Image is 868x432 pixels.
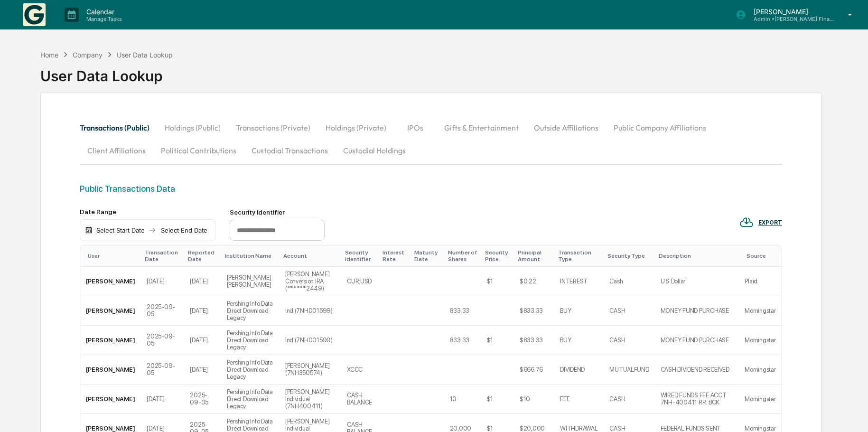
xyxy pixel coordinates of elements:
[85,226,93,234] img: calendar
[80,385,141,414] td: [PERSON_NAME]
[481,267,514,296] td: $1
[481,385,514,414] td: $1
[444,326,481,355] td: 833.33
[655,355,739,385] td: CASH DIVIDEND RECEIVED
[336,139,413,162] button: Custodial Holdings
[184,355,221,385] td: [DATE]
[280,267,341,296] td: [PERSON_NAME] Conversion IRA (******2449)
[655,385,739,414] td: WIRED FUNDS FEE ACCT 7NH-400411 RR: BCK
[739,385,781,414] td: Morningstar
[526,116,606,139] button: Outside Affiliations
[80,267,141,296] td: [PERSON_NAME]
[739,267,781,296] td: Plaid
[318,116,394,139] button: Holdings (Private)
[514,326,554,355] td: $833.33
[341,385,379,414] td: CASH BALANCE
[518,249,551,263] div: Principal Amount
[141,296,184,326] td: 2025-09-05
[23,3,46,26] img: logo
[554,296,604,326] td: BUY
[280,355,341,385] td: [PERSON_NAME] (7NH350574)
[604,296,654,326] td: CASH
[444,296,481,326] td: 833.33
[444,385,481,414] td: 10
[221,355,280,385] td: Pershing Info Data Direct Download Legacy
[283,253,337,259] div: Account
[184,267,221,296] td: [DATE]
[485,249,510,263] div: Security Price
[221,385,280,414] td: Pershing Info Data Direct Download Legacy
[80,139,153,162] button: Client Affiliations
[746,16,834,22] p: Admin • [PERSON_NAME] Financial Advisors
[655,326,739,355] td: MONEY FUND PURCHASE
[394,116,437,139] button: IPOs
[157,116,228,139] button: Holdings (Public)
[604,267,654,296] td: Cash
[554,326,604,355] td: BUY
[79,8,127,16] p: Calendar
[280,326,341,355] td: Ind (7NH001599)
[141,326,184,355] td: 2025-09-05
[448,249,477,263] div: Number of Shares
[383,249,407,263] div: Interest Rate
[414,249,440,263] div: Maturity Date
[514,267,554,296] td: $0.22
[40,51,58,59] div: Home
[145,249,180,263] div: Transaction Date
[345,249,375,263] div: Security Identifier
[746,8,834,16] p: [PERSON_NAME]
[88,253,137,259] div: User
[341,355,379,385] td: XCCC
[230,208,325,216] div: Security Identifier
[481,326,514,355] td: $1
[607,253,651,259] div: Security Type
[221,267,280,296] td: [PERSON_NAME] [PERSON_NAME]
[141,355,184,385] td: 2025-09-05
[80,116,782,162] div: secondary tabs example
[184,385,221,414] td: 2025-09-05
[739,296,781,326] td: Morningstar
[280,296,341,326] td: Ind (7NH001599)
[437,116,526,139] button: Gifts & Entertainment
[758,219,782,226] div: EXPORT
[747,253,777,259] div: Source
[117,51,173,59] div: User Data Lookup
[40,60,173,85] div: User Data Lookup
[659,253,736,259] div: Description
[739,215,754,229] img: EXPORT
[80,116,157,139] button: Transactions (Public)
[141,385,184,414] td: [DATE]
[221,326,280,355] td: Pershing Info Data Direct Download Legacy
[80,184,782,194] div: Public Transactions Data
[341,267,379,296] td: CUR:USD
[80,208,215,216] div: Date Range
[94,226,147,234] div: Select Start Date
[184,296,221,326] td: [DATE]
[188,249,217,263] div: Reported Date
[221,296,280,326] td: Pershing Info Data Direct Download Legacy
[604,326,654,355] td: CASH
[606,116,714,139] button: Public Company Affiliations
[149,226,156,234] img: arrow right
[739,326,781,355] td: Morningstar
[604,385,654,414] td: CASH
[79,16,127,22] p: Manage Tasks
[80,326,141,355] td: [PERSON_NAME]
[514,385,554,414] td: $10
[158,226,210,234] div: Select End Date
[141,267,184,296] td: [DATE]
[225,253,276,259] div: Institution Name
[80,355,141,385] td: [PERSON_NAME]
[604,355,654,385] td: MUTUALFUND
[554,385,604,414] td: FEE
[655,296,739,326] td: MONEY FUND PURCHASE
[514,355,554,385] td: $666.76
[244,139,336,162] button: Custodial Transactions
[280,385,341,414] td: [PERSON_NAME] Individual (7NH400411)
[184,326,221,355] td: [DATE]
[73,51,103,59] div: Company
[80,296,141,326] td: [PERSON_NAME]
[228,116,318,139] button: Transactions (Private)
[514,296,554,326] td: $833.33
[655,267,739,296] td: U S Dollar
